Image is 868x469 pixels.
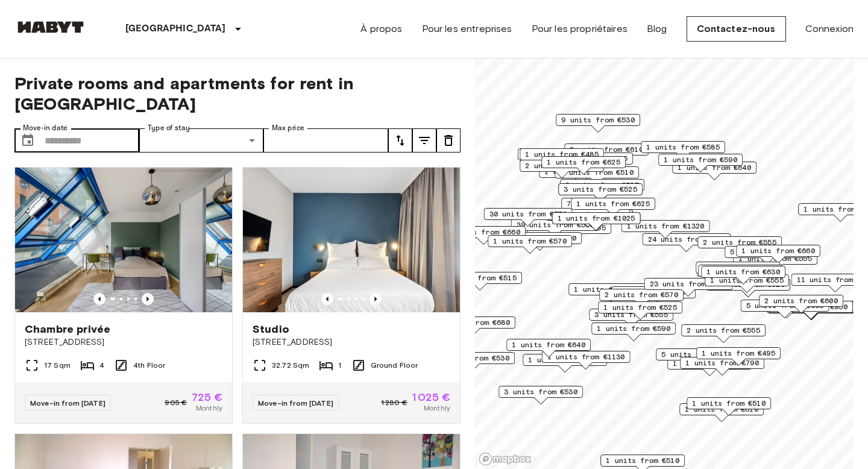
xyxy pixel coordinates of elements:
div: Map marker [552,212,641,231]
span: 1 units from €640 [678,162,751,173]
div: Map marker [523,354,607,373]
span: 1 units from €510 [606,455,679,466]
div: Map marker [571,198,655,216]
div: Map marker [698,265,782,283]
div: Map marker [696,262,780,280]
span: 7 units from €585 [567,198,640,209]
div: Map marker [621,220,710,239]
div: Map marker [680,357,764,376]
span: 2 units from €600 [764,295,838,306]
div: Map marker [643,233,731,252]
span: Move-in from [DATE] [30,398,105,408]
div: Map marker [701,266,785,285]
span: 1 [338,360,341,371]
div: Map marker [759,295,843,313]
span: 1 units from €645 [701,262,775,273]
span: Ground Floor [371,360,418,371]
a: Contactez-nous [687,16,786,42]
span: 9 units from €530 [561,115,635,125]
div: Map marker [644,278,733,297]
span: 1 units from €640 [703,265,777,276]
div: Map marker [518,148,606,167]
span: 3 units from €555 [594,309,668,320]
span: Studio [253,322,289,336]
span: 1 units from €1025 [558,213,635,224]
span: 4 units from €530 [436,353,509,364]
span: [STREET_ADDRESS] [25,336,222,348]
span: 3 units from €525 [564,184,637,195]
div: Map marker [564,143,649,162]
img: Habyt [14,21,87,33]
a: Marketing picture of unit DE-01-010-002-01HFPrevious imagePrevious imageChambre privée[STREET_ADD... [14,167,233,424]
span: 1 units from €585 [646,142,720,153]
span: 1 units from €495 [702,348,775,359]
span: 17 Sqm [44,360,71,371]
div: Map marker [541,156,626,175]
button: Previous image [321,293,333,305]
div: Map marker [591,323,676,341]
span: 1 units from €590 [664,154,737,165]
span: 1 units from €485 [525,149,599,160]
div: Map marker [656,348,740,367]
button: Previous image [142,293,154,305]
div: Map marker [484,208,573,227]
label: Move-in date [23,123,68,133]
div: Map marker [658,154,743,172]
div: Map marker [497,232,582,251]
span: 5 units from €590 [661,349,735,360]
span: 1 units from €660 [447,227,520,238]
span: 1 units from €640 [512,339,585,350]
a: Mapbox logo [479,452,532,466]
div: Map marker [558,183,643,202]
span: 2 units from €555 [687,325,760,336]
span: 5 units from €660 [730,247,804,257]
span: 2 units from €570 [605,289,678,300]
span: 1 units from €625 [576,198,650,209]
span: 1 units from €630 [706,266,780,277]
a: Pour les propriétaires [532,22,627,36]
span: 1 units from €525 [603,302,677,313]
button: tune [412,128,436,153]
span: 1 units from €625 [547,157,620,168]
span: 23 units from €575 [650,279,728,289]
div: Map marker [681,324,766,343]
span: 1 280 € [381,397,407,408]
span: 2 units from €510 [560,167,634,178]
span: [STREET_ADDRESS] [253,336,450,348]
span: 2 units from €555 [703,237,776,248]
a: Pour les entreprises [422,22,512,36]
div: Map marker [568,283,653,302]
span: 1 units from €680 [436,317,510,328]
span: 4 units from €605 [617,287,690,298]
span: Move-in from [DATE] [258,398,333,408]
div: Map marker [542,351,631,370]
span: 905 € [165,397,187,408]
span: 4th Floor [133,360,165,371]
span: 3 units from €530 [504,386,577,397]
span: Private rooms and apartments for rent in [GEOGRAPHIC_DATA] [14,73,461,114]
div: Map marker [520,148,604,167]
span: 1 units from €570 [493,236,567,247]
div: Map marker [560,179,644,198]
div: Map marker [696,347,781,366]
div: Map marker [488,235,572,254]
span: Monthly [196,403,222,414]
span: 32.72 Sqm [272,360,309,371]
div: Map marker [697,236,782,255]
div: Map marker [611,286,696,305]
div: Map marker [556,114,640,133]
span: 1 units from €515 [443,272,517,283]
a: À propos [360,22,402,36]
div: Map marker [506,339,591,357]
span: 2 units from €690 [503,233,576,244]
div: Map marker [641,141,725,160]
div: Map marker [736,245,820,263]
span: 24 units from €530 [648,234,726,245]
div: Map marker [687,397,771,416]
div: Map marker [741,300,829,318]
button: Choose date [16,128,40,153]
div: Map marker [725,246,809,265]
span: 1 units from €570 [528,354,602,365]
span: 1 units from €590 [597,323,670,334]
span: 6 units from €950 [774,301,848,312]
